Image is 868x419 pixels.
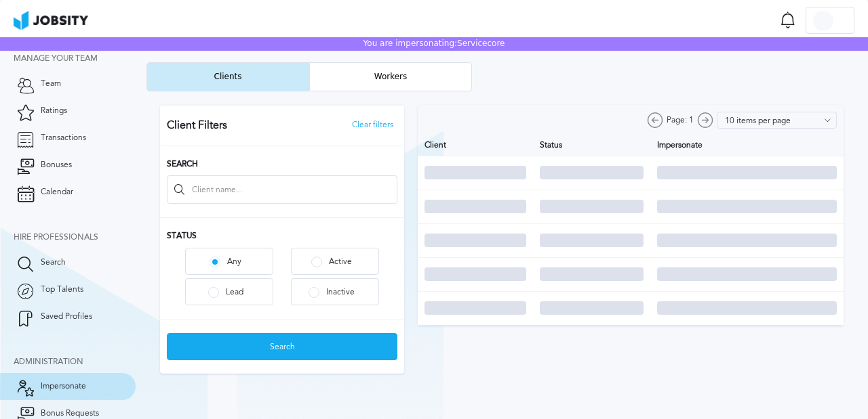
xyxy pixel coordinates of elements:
img: ab4bad089aa723f57921c736e9817d99.png [14,11,88,30]
div: Lead [219,288,250,297]
span: Top Talents [41,285,83,294]
div: Active [322,257,359,267]
span: Team [41,79,61,89]
span: Saved Profiles [41,312,92,322]
span: Bonuses [41,160,72,170]
button: Clear filters [348,120,397,131]
div: Search [167,334,397,361]
h3: Status [167,231,397,241]
input: Client name... [167,176,397,203]
div: Administration [14,357,136,367]
button: Any [185,248,273,275]
div: Hire Professionals [14,233,136,242]
th: Client [418,135,533,156]
h3: Search [167,160,397,169]
button: Lead [185,278,273,305]
button: Clients [146,62,309,91]
button: Search [167,333,397,360]
div: Manage your team [14,54,136,64]
h3: Client Filters [167,119,227,131]
span: Page: 1 [667,116,694,125]
th: Status [533,135,650,156]
span: Ratings [41,106,67,116]
span: Search [41,258,66,267]
span: Impersonate [41,382,86,391]
th: Impersonate [650,135,844,156]
div: Inactive [319,288,361,297]
button: Workers [309,62,472,91]
button: Inactive [291,278,379,305]
div: Any [220,257,248,267]
span: Bonus Requests [41,409,99,418]
button: Active [291,248,379,275]
span: Calendar [41,188,73,197]
span: Transactions [41,133,86,143]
